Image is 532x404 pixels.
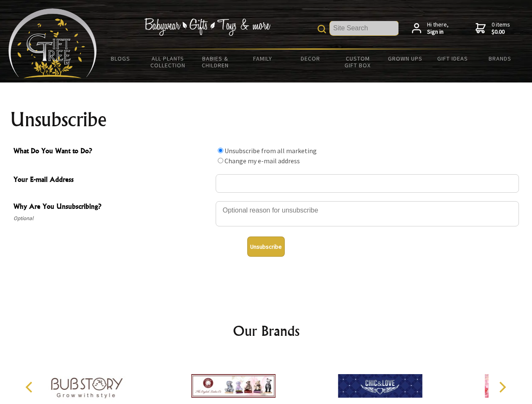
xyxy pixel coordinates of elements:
[192,50,239,74] a: Babies & Children
[334,50,382,74] a: Custom Gift Box
[17,321,516,341] h2: Our Brands
[144,18,270,36] img: Babywear - Gifts - Toys & more
[492,21,510,36] span: 0 items
[218,158,223,163] input: What Do You Want to Do?
[330,21,398,35] input: Site Search
[318,25,326,33] img: product search
[21,378,40,396] button: Previous
[429,50,476,67] a: Gift Ideas
[216,201,519,226] textarea: Why Are You Unsubscribing?
[492,28,510,36] strong: $0.00
[381,50,429,67] a: Grown Ups
[239,50,287,67] a: Family
[8,8,97,78] img: Babyware - Gifts - Toys and more...
[10,109,522,130] h1: Unsubscribe
[13,201,211,213] span: Why Are You Unsubscribing?
[286,50,334,67] a: Decor
[427,28,449,36] strong: Sign in
[225,157,300,165] label: Change my e-mail address
[247,237,285,257] button: Unsubscribe
[412,21,449,36] a: Hi there,Sign in
[493,378,511,396] button: Next
[97,50,144,67] a: BLOGS
[476,50,524,67] a: Brands
[225,146,317,155] label: Unsubscribe from all marketing
[13,146,211,158] span: What Do You Want to Do?
[13,174,211,186] span: Your E-mail Address
[13,213,211,223] span: Optional
[476,21,510,36] a: 0 items$0.00
[216,174,519,193] input: Your E-mail Address
[144,50,192,74] a: All Plants Collection
[218,148,223,153] input: What Do You Want to Do?
[427,21,449,36] span: Hi there,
